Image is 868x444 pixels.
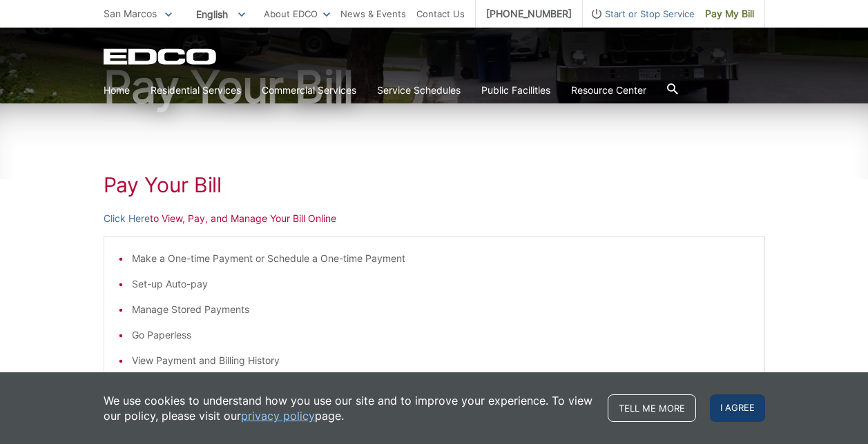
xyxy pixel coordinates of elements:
[132,302,751,317] li: Manage Stored Payments
[710,394,765,422] span: I agree
[132,327,751,343] li: Go Paperless
[705,6,754,21] span: Pay My Bill
[571,83,646,98] a: Resource Center
[186,3,255,26] span: English
[104,83,130,98] a: Home
[104,211,765,226] p: to View, Pay, and Manage Your Bill Online
[104,65,765,109] h1: Pay Your Bill
[132,353,751,368] li: View Payment and Billing History
[151,83,241,98] a: Residential Services
[104,48,218,65] a: EDCD logo. Return to the homepage.
[104,393,594,423] p: We use cookies to understand how you use our site and to improve your experience. To view our pol...
[262,83,356,98] a: Commercial Services
[340,6,406,21] a: News & Events
[104,211,150,226] a: Click Here
[377,83,461,98] a: Service Schedules
[416,6,465,21] a: Contact Us
[104,8,157,19] span: San Marcos
[481,83,550,98] a: Public Facilities
[132,251,751,266] li: Make a One-time Payment or Schedule a One-time Payment
[264,6,330,21] a: About EDCO
[104,172,765,197] h1: Pay Your Bill
[608,394,696,422] a: Tell me more
[132,276,751,292] li: Set-up Auto-pay
[241,408,315,423] a: privacy policy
